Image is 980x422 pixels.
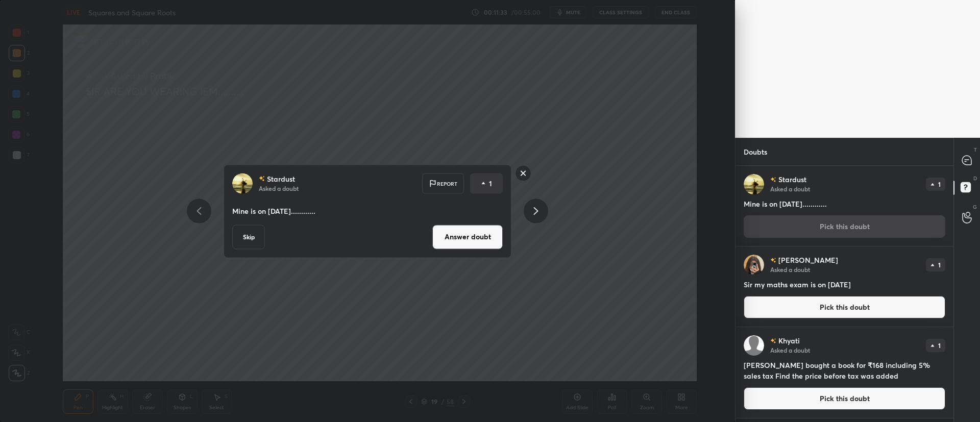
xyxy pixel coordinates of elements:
[770,185,810,193] p: Asked a doubt
[744,387,945,410] button: Pick this doubt
[744,198,945,209] h4: Mine is on [DATE]............
[744,279,945,290] h4: Sir my maths exam is on [DATE]
[422,173,464,193] div: Report
[267,175,295,183] p: Stardust
[744,335,764,356] img: default.png
[232,173,253,193] img: 1eefc217325f43ad9638cf174cf3f63e.jpg
[973,175,977,182] p: D
[744,296,945,318] button: Pick this doubt
[770,177,776,183] img: no-rating-badge.077c3623.svg
[973,203,977,211] p: G
[744,174,764,194] img: 1eefc217325f43ad9638cf174cf3f63e.jpg
[736,138,775,165] p: Doubts
[938,342,941,349] p: 1
[770,338,776,344] img: no-rating-badge.077c3623.svg
[259,176,265,182] img: no-rating-badge.077c3623.svg
[778,176,806,184] p: Stardust
[938,181,941,187] p: 1
[744,255,764,275] img: f992c0472c424b0bacc1f9d5ee1f1552.jpg
[974,146,977,154] p: T
[432,225,503,249] button: Answer doubt
[778,337,800,345] p: Khyati
[938,262,941,268] p: 1
[770,346,810,354] p: Asked a doubt
[736,166,953,422] div: grid
[489,178,492,188] p: 1
[770,258,776,263] img: no-rating-badge.077c3623.svg
[770,265,810,274] p: Asked a doubt
[232,206,503,216] p: Mine is on [DATE]............
[232,225,265,249] button: Skip
[778,256,838,264] p: [PERSON_NAME]
[744,360,945,381] h4: [PERSON_NAME] bought a book for ₹168 including 5% sales tax Find the price before tax was added
[259,184,299,192] p: Asked a doubt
